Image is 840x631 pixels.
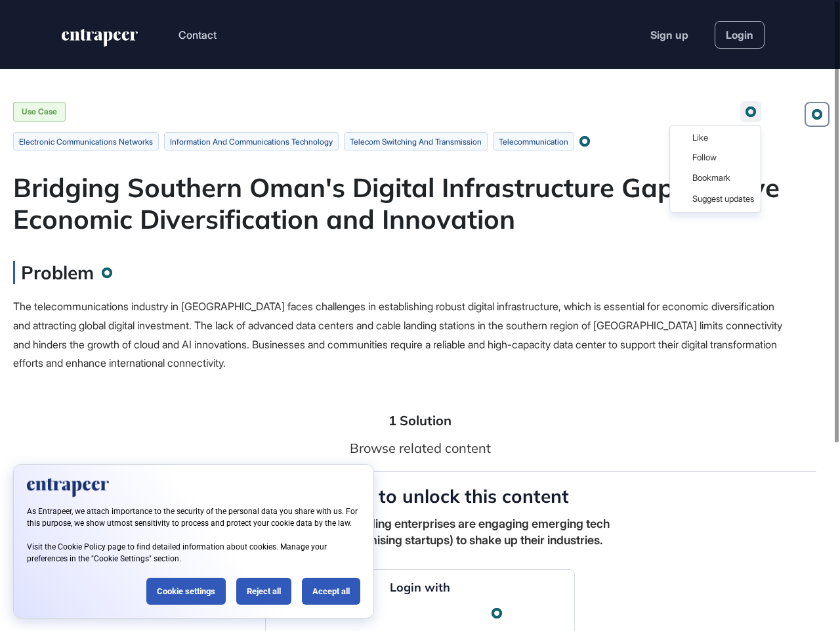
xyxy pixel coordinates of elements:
li: telecom switching and transmission [344,132,488,151]
div: Browse related content [350,438,491,458]
a: entrapeer-logo [60,29,139,51]
li: telecommunication [493,132,574,151]
div: Use Case [13,102,66,122]
h4: Join for free to unlock this content [271,485,569,507]
span: Like [692,133,754,142]
h4: Login with [390,580,450,595]
a: Login [715,21,765,49]
li: information and communications technology [164,132,339,151]
span: Follow [692,153,754,162]
button: LikeFollowBookmarkSuggest updates [740,101,761,122]
div: Learn how the world's leading enterprises are engaging emerging tech (and partnering with promisi... [223,515,617,548]
a: Sign up [650,27,688,43]
span: Bookmark [692,174,754,182]
li: electronic communications networks [13,132,159,151]
span: The telecommunications industry in [GEOGRAPHIC_DATA] faces challenges in establishing robust digi... [13,300,782,369]
button: Contact [178,26,217,43]
li: 1 Solution [388,412,451,429]
span: Suggest updates [692,195,754,203]
h3: Problem [13,261,94,284]
div: Bridging Southern Oman's Digital Infrastructure Gap to Drive Economic Diversification and Innovation [13,172,827,235]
